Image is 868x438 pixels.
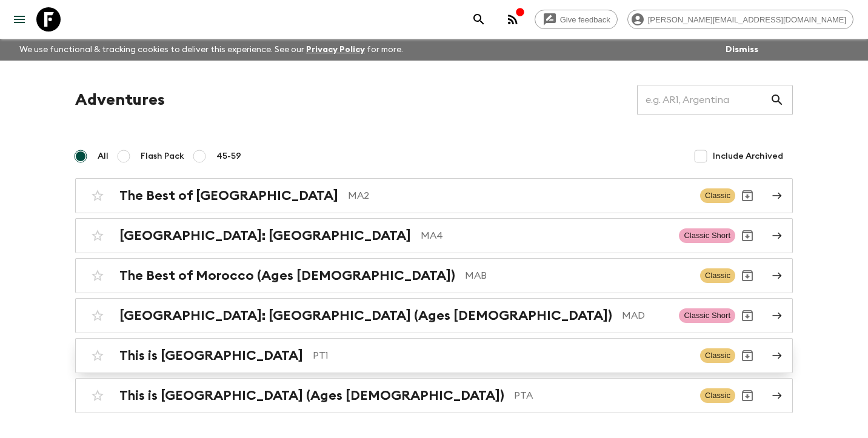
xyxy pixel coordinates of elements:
a: Privacy Policy [306,45,365,54]
p: PT1 [313,348,690,363]
p: MAD [622,308,669,323]
span: Classic [700,188,735,203]
a: The Best of Morocco (Ages [DEMOGRAPHIC_DATA])MABClassicArchive [75,258,793,293]
button: menu [7,7,32,32]
span: Include Archived [713,150,783,162]
span: Flash Pack [141,150,184,162]
p: We use functional & tracking cookies to deliver this experience. See our for more. [15,39,408,61]
span: Classic [700,388,735,403]
a: This is [GEOGRAPHIC_DATA] (Ages [DEMOGRAPHIC_DATA])PTAClassicArchive [75,378,793,413]
span: 45-59 [216,150,241,162]
button: search adventures [467,7,491,32]
h2: [GEOGRAPHIC_DATA]: [GEOGRAPHIC_DATA] [119,228,411,244]
h2: The Best of Morocco (Ages [DEMOGRAPHIC_DATA]) [119,268,455,284]
button: Archive [735,343,760,368]
p: MAB [465,268,690,283]
span: All [98,150,109,162]
div: [PERSON_NAME][EMAIL_ADDRESS][DOMAIN_NAME] [627,10,853,29]
h2: The Best of [GEOGRAPHIC_DATA] [119,188,338,204]
a: The Best of [GEOGRAPHIC_DATA]MA2ClassicArchive [75,178,793,213]
span: Classic [700,268,735,283]
span: Classic [700,348,735,363]
h2: [GEOGRAPHIC_DATA]: [GEOGRAPHIC_DATA] (Ages [DEMOGRAPHIC_DATA]) [119,308,612,324]
button: Archive [735,224,760,248]
h2: This is [GEOGRAPHIC_DATA] [119,348,303,363]
h1: Adventures [75,88,165,112]
span: [PERSON_NAME][EMAIL_ADDRESS][DOMAIN_NAME] [641,15,853,24]
span: Classic Short [679,228,735,243]
h2: This is [GEOGRAPHIC_DATA] (Ages [DEMOGRAPHIC_DATA]) [119,388,504,403]
p: MA2 [348,188,690,203]
button: Archive [735,264,760,288]
p: MA4 [421,228,669,243]
a: Give feedback [535,10,618,29]
button: Archive [735,383,760,408]
a: [GEOGRAPHIC_DATA]: [GEOGRAPHIC_DATA]MA4Classic ShortArchive [75,218,793,253]
button: Dismiss [723,41,761,58]
a: This is [GEOGRAPHIC_DATA]PT1ClassicArchive [75,338,793,373]
span: Give feedback [553,15,617,24]
a: [GEOGRAPHIC_DATA]: [GEOGRAPHIC_DATA] (Ages [DEMOGRAPHIC_DATA])MADClassic ShortArchive [75,298,793,333]
button: Archive [735,304,760,328]
button: Archive [735,184,760,208]
input: e.g. AR1, Argentina [637,83,770,117]
p: PTA [514,388,690,403]
span: Classic Short [679,308,735,323]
